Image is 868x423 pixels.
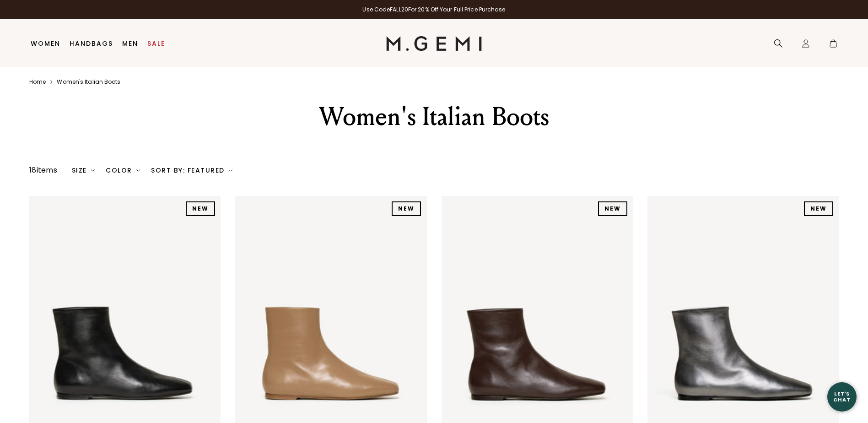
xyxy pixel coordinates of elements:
[827,391,857,402] div: Let's Chat
[136,168,140,172] img: chevron-down.svg
[91,168,95,172] img: chevron-down.svg
[31,40,60,47] a: Women
[186,201,215,216] div: NEW
[151,167,232,174] div: Sort By: Featured
[29,78,46,86] a: Home
[229,168,232,172] img: chevron-down.svg
[106,167,140,174] div: Color
[122,40,138,47] a: Men
[392,201,421,216] div: NEW
[72,167,95,174] div: Size
[390,5,408,13] strong: FALL20
[70,40,113,47] a: Handbags
[57,78,120,86] a: Women's italian boots
[29,165,57,176] div: 18 items
[598,201,627,216] div: NEW
[275,100,593,133] div: Women's Italian Boots
[386,36,482,51] img: M.Gemi
[804,201,833,216] div: NEW
[147,40,165,47] a: Sale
